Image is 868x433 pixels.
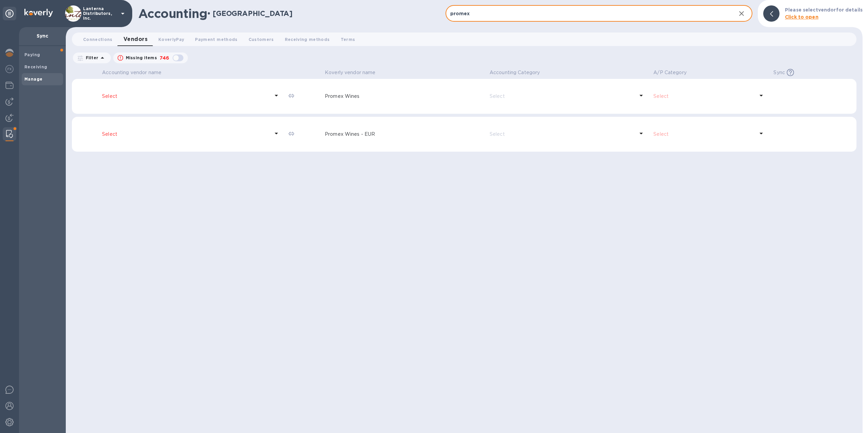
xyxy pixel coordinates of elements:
[123,35,147,44] span: Vendors
[341,36,355,43] span: Terms
[102,93,270,100] p: Select
[138,6,207,21] h1: Accounting
[102,69,161,76] p: Accounting vendor name
[207,9,293,18] h2: • [GEOGRAPHIC_DATA]
[785,14,818,20] b: Click to open
[83,36,113,43] span: Connections
[195,36,237,43] span: Payment methods
[490,69,540,76] p: Accounting Category
[158,36,184,43] span: KoverlyPay
[490,69,549,76] span: Accounting Category
[102,131,270,138] p: Select
[653,93,754,100] p: Select
[249,36,274,43] span: Customers
[325,131,484,138] p: Promex Wines - EUR
[773,69,802,76] span: Sync
[3,7,16,20] div: Unpin categories
[126,55,157,61] p: Missing items
[5,81,14,89] img: Wallets
[653,69,695,76] span: A/P Category
[24,77,42,82] b: Manage
[325,69,384,76] span: Koverly vendor name
[24,33,60,39] p: Sync
[285,36,330,43] span: Receiving methods
[113,52,188,63] button: Missing items746
[490,131,634,138] p: Select
[325,93,484,100] p: Promex Wines
[24,9,53,17] img: Logo
[653,69,687,76] p: A/P Category
[24,64,47,69] b: Receiving
[160,55,169,62] p: 746
[102,69,170,76] span: Accounting vendor name
[83,55,98,61] p: Filter
[653,131,754,138] p: Select
[490,93,634,100] p: Select
[325,69,376,76] p: Koverly vendor name
[5,65,14,73] img: Foreign exchange
[785,7,863,13] b: Please select vendor for details
[24,52,40,57] b: Paying
[83,6,117,21] p: Lanterna Distributors, Inc.
[773,69,785,76] p: Sync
